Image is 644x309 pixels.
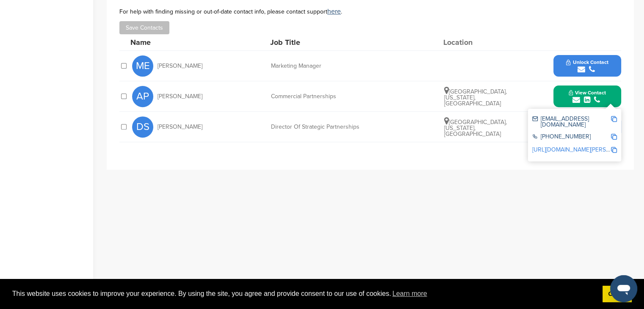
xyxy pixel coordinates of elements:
[132,116,153,138] span: DS
[130,39,224,46] div: Name
[443,39,507,46] div: Location
[569,90,606,96] span: View Contact
[119,21,169,34] button: Save Contacts
[556,53,618,79] button: Unlock Contact
[603,286,632,303] a: dismiss cookie message
[444,119,507,138] span: [GEOGRAPHIC_DATA], [US_STATE], [GEOGRAPHIC_DATA]
[611,116,617,122] img: Copy
[444,88,507,107] span: [GEOGRAPHIC_DATA], [US_STATE], [GEOGRAPHIC_DATA]
[391,287,428,300] a: learn more about cookies
[558,84,616,109] button: View Contact
[327,7,341,16] a: here
[271,124,398,130] div: Director Of Strategic Partnerships
[132,55,153,77] span: ME
[532,146,636,153] a: [URL][DOMAIN_NAME][PERSON_NAME]
[158,63,202,69] span: [PERSON_NAME]
[611,147,617,153] img: Copy
[610,275,637,302] iframe: Button to launch messaging window
[532,134,611,141] div: [PHONE_NUMBER]
[270,39,397,46] div: Job Title
[132,86,153,107] span: AP
[566,59,608,65] span: Unlock Contact
[119,8,621,15] div: For help with finding missing or out-of-date contact info, please contact support .
[12,287,596,300] span: This website uses cookies to improve your experience. By using the site, you agree and provide co...
[271,63,398,69] div: Marketing Manager
[158,124,202,130] span: [PERSON_NAME]
[611,134,617,140] img: Copy
[158,94,202,99] span: [PERSON_NAME]
[532,116,611,128] div: [EMAIL_ADDRESS][DOMAIN_NAME]
[271,94,398,99] div: Commercial Partnerships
